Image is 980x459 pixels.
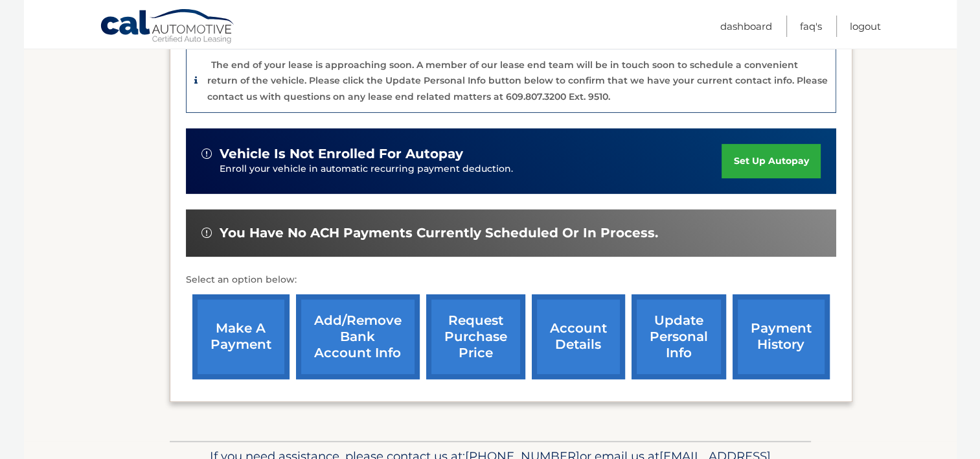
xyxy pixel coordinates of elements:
[220,225,658,241] span: You have no ACH payments currently scheduled or in process.
[192,294,290,379] a: make a payment
[722,144,820,178] a: set up autopay
[800,16,822,37] a: FAQ's
[220,146,463,162] span: vehicle is not enrolled for autopay
[296,294,420,379] a: Add/Remove bank account info
[207,59,828,102] p: The end of your lease is approaching soon. A member of our lease end team will be in touch soon t...
[201,228,212,238] img: alert-white.svg
[201,148,212,159] img: alert-white.svg
[632,294,726,379] a: update personal info
[733,294,830,379] a: payment history
[100,8,236,46] a: Cal Automotive
[850,16,881,37] a: Logout
[186,272,836,288] p: Select an option below:
[220,162,722,176] p: Enroll your vehicle in automatic recurring payment deduction.
[720,16,772,37] a: Dashboard
[426,294,525,379] a: request purchase price
[532,294,625,379] a: account details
